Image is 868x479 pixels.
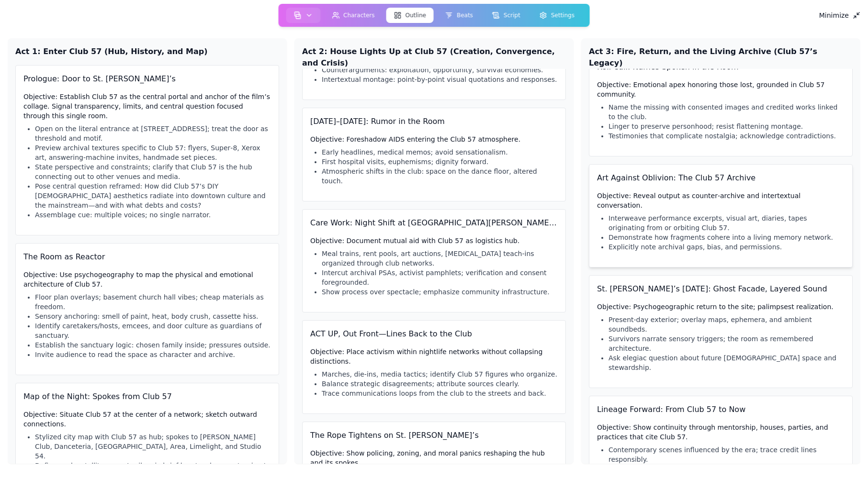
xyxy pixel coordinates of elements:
h2: Act 2: House Lights Up at Club 57 (Creation, Convergence, and Crisis) [302,46,566,69]
li: Show process over spectacle; emphasize community infrastructure. [322,287,558,297]
li: State perspective and constraints; clarify that Club 57 is the hub connecting out to other venues... [35,162,271,181]
li: Identify caretakers/hosts, emcees, and door culture as guardians of sanctuary. [35,321,271,340]
li: Meal trains, rent pools, art auctions, [MEDICAL_DATA] teach‑ins organized through club networks. [322,249,558,268]
p: Objective: Psychogeographic return to the site; palimpsest realization. [597,302,845,312]
li: Atmospheric shifts in the club: space on the dance floor, altered touch. [322,167,558,186]
li: Present‑day exterior; overlay maps, ephemera, and ambient soundbeds. [609,315,845,334]
li: Name the missing with consented images and credited works linked to the club. [609,102,845,122]
button: Characters [324,8,383,23]
p: Objective: Use psychogeography to map the physical and emotional architecture of Club 57. [23,270,271,289]
li: Invite audience to read the space as character and archive. [35,350,271,359]
div: Minimize [819,11,860,19]
button: Outline [386,8,434,23]
li: Floor plan overlays; basement church hall vibes; cheap materials as freedom. [35,292,271,312]
h3: ACT UP, Out Front—Lines Back to the Club [310,328,558,340]
li: Intercut archival PSAs, activist pamphlets; verification and consent foregrounded. [322,268,558,287]
li: Linger to preserve personhood; resist flattening montage. [609,122,845,131]
li: Explicitly note archival gaps, bias, and permissions. [609,242,845,252]
li: Contemporary scenes influenced by the era; trace credit lines responsibly. [609,445,845,464]
h3: St. [PERSON_NAME]’s [DATE]: Ghost Facade, Layered Sound [597,283,845,295]
li: Assemblage cue: multiple voices; no single narrator. [35,210,271,220]
li: Establish the sanctuary logic: chosen family inside; pressures outside. [35,340,271,350]
li: Counterarguments: exploitation, opportunity, survival economies. [322,65,558,75]
li: Ask elegiac question about future [DEMOGRAPHIC_DATA] space and stewardship. [609,353,845,372]
p: Objective: Show continuity through mentorship, houses, parties, and practices that cite Club 57. [597,423,845,442]
p: Objective: Emotional apex honoring those lost, grounded in Club 57 community. [597,80,845,99]
h3: The Rope Tightens on St. [PERSON_NAME]’s [310,430,558,441]
p: Objective: Show policing, zoning, and moral panics reshaping the hub and its spokes. [310,448,558,468]
li: First hospital visits, euphemisms; dignity forward. [322,157,558,167]
h3: [DATE]–[DATE]: Rumor in the Room [310,116,558,127]
img: storyboard [293,11,301,19]
a: Beats [436,6,483,25]
p: Objective: Foreshadow AIDS entering the Club 57 atmosphere. [310,134,558,144]
h3: Prologue: Door to St. [PERSON_NAME]’s [23,73,271,85]
button: Script [485,8,528,23]
p: Objective: Document mutual aid with Club 57 as logistics hub. [310,236,558,245]
li: Stylized city map with Club 57 as hub; spokes to [PERSON_NAME] Club, Danceteria, [GEOGRAPHIC_DATA... [35,432,271,461]
h2: Act 3: Fire, Return, and the Living Archive (Club 57’s Legacy) [589,46,853,69]
li: Balance strategic disagreements; attribute sources clearly. [322,379,558,389]
a: Outline [384,6,436,25]
li: Survivors narrate sensory triggers; the room as remembered architecture. [609,334,845,353]
a: Script [483,6,530,25]
li: Pose central question reframed: How did Club 57’s DIY [DEMOGRAPHIC_DATA] aesthetics radiate into ... [35,181,271,210]
p: Objective: Reveal output as counter‑archive and intertextual conversation. [597,191,845,210]
li: Intertextual montage: point‑by‑point visual quotations and responses. [322,75,558,84]
li: Testimonies that complicate nostalgia; acknowledge contradictions. [609,131,845,141]
p: Objective: Situate Club 57 at the center of a network; sketch outward connections. [23,410,271,429]
a: Characters [322,6,384,25]
li: Early headlines, medical memos; avoid sensationalism. [322,147,558,157]
li: Demonstrate how fragments cohere into a living memory network. [609,233,845,242]
h3: The Room as Reactor [23,251,271,263]
h3: Lineage Forward: From Club 57 to Now [597,404,845,415]
button: Beats [438,8,481,23]
p: Objective: Place activism within nightlife networks without collapsing distinctions. [310,347,558,366]
a: Settings [530,6,584,25]
h3: Map of the Night: Spokes from Club 57 [23,391,271,402]
li: Marches, die‑ins, media tactics; identify Club 57 figures who organize. [322,369,558,379]
li: Open on the literal entrance at [STREET_ADDRESS]; treat the door as threshold and motif. [35,124,271,143]
h3: Art Against Oblivion: The Club 57 Archive [597,172,845,184]
p: Objective: Establish Club 57 as the central portal and anchor of the film’s collage. Signal trans... [23,92,271,121]
h2: Act 1: Enter Club 57 (Hub, History, and Map) [15,46,279,57]
li: Trace communications loops from the club to the streets and back. [322,389,558,398]
li: Interweave performance excerpts, visual art, diaries, tapes originating from or orbiting Club 57. [609,213,845,233]
li: Sensory anchoring: smell of paint, heat, body crush, cassette hiss. [35,312,271,321]
button: Settings [532,8,582,23]
h3: Care Work: Night Shift at [GEOGRAPHIC_DATA][PERSON_NAME]’s [310,217,558,229]
li: Preview archival textures specific to Club 57: flyers, Super‑8, Xerox art, answering-machine invi... [35,143,271,162]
